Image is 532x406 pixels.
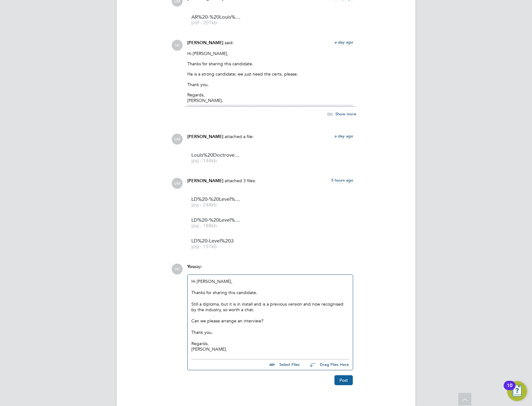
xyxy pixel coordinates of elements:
[225,178,256,183] span: attached 3 files:
[187,61,353,67] p: Thanks for sharing this candidate.
[305,358,349,371] button: Drag Files Here
[191,301,349,312] div: Still a diploma, but it is in install and is a previous version and now recognised by the industr...
[191,218,241,223] span: LD%20-%20Level%203%20pt%202
[507,385,512,394] div: 10
[191,197,241,202] span: LD%20-%20Level%202
[187,264,353,275] div: say:
[191,21,241,25] span: pdf - 201kb
[335,111,356,117] span: Show more
[331,178,353,183] span: 5 hours ago
[191,15,241,25] a: AR%20-%20Louis%20Doctrove%20-%20Multi%20Skilled%20Engineer%20-%20Harold%20Hill pdf - 201kb
[172,40,183,51] span: HI
[191,203,241,207] span: jpg - 244kb
[191,341,349,346] div: Regards,
[334,39,353,45] span: a day ago
[191,15,241,20] span: AR%20-%20Louis%20Doctrove%20-%20Multi%20Skilled%20Engineer%20-%20Harold%20Hill
[191,330,349,335] div: Thank you.
[172,178,183,189] span: LM
[191,224,241,228] span: jpg - 188kb
[187,51,353,56] p: Hi [PERSON_NAME],
[187,178,223,183] span: [PERSON_NAME]
[187,40,223,45] span: [PERSON_NAME]
[187,82,353,87] p: Thank you.
[225,40,234,45] span: said:
[191,159,241,163] span: jpg - 144kb
[187,92,353,103] p: Regards, [PERSON_NAME].
[334,133,353,139] span: a day ago
[187,264,195,269] span: You
[191,153,241,158] span: Louis%20Doctrove%20-%20Tech%20Test
[225,134,254,139] span: attached a file:
[191,290,349,295] div: Thanks for sharing this candidate.
[334,375,353,385] button: Post
[191,197,241,207] a: LD%20-%20Level%202 jpg - 244kb
[191,239,241,249] a: LD%20-Level%203 jpg - 157kb
[187,71,353,77] p: He is a strong candidate; we just need the certs, please.
[187,134,223,139] span: [PERSON_NAME]
[191,279,349,352] div: Hi [PERSON_NAME],
[191,218,241,228] a: LD%20-%20Level%203%20pt%202 jpg - 188kb
[191,153,241,163] a: Louis%20Doctrove%20-%20Tech%20Test jpg - 144kb
[172,134,183,145] span: LM
[191,318,349,324] div: Can we please arrange an interview?
[191,239,241,243] span: LD%20-Level%203
[191,244,241,249] span: jpg - 157kb
[191,346,349,352] div: [PERSON_NAME].
[172,264,183,275] span: HI
[507,381,527,401] button: Open Resource Center, 10 new notifications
